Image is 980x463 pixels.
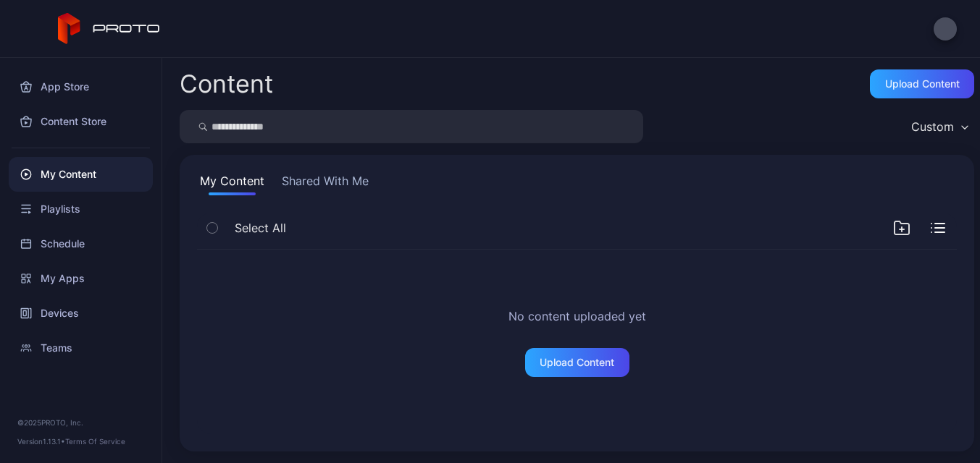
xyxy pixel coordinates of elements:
[508,307,646,325] h2: No content uploaded yet
[540,357,614,368] div: Upload Content
[904,110,974,143] button: Custom
[9,192,153,226] a: Playlists
[911,119,954,134] div: Custom
[9,226,153,261] a: Schedule
[279,172,372,195] button: Shared With Me
[9,157,153,192] a: My Content
[9,104,153,139] a: Content Store
[9,331,153,365] a: Teams
[9,261,153,296] a: My Apps
[17,417,144,428] div: © 2025 PROTO, Inc.
[9,296,153,331] a: Devices
[870,69,974,98] button: Upload Content
[17,437,65,446] span: Version 1.13.1 •
[9,69,153,104] a: App Store
[235,219,286,237] span: Select All
[197,172,267,195] button: My Content
[525,348,629,377] button: Upload Content
[65,437,125,446] a: Terms Of Service
[180,72,273,96] div: Content
[885,78,960,90] div: Upload Content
